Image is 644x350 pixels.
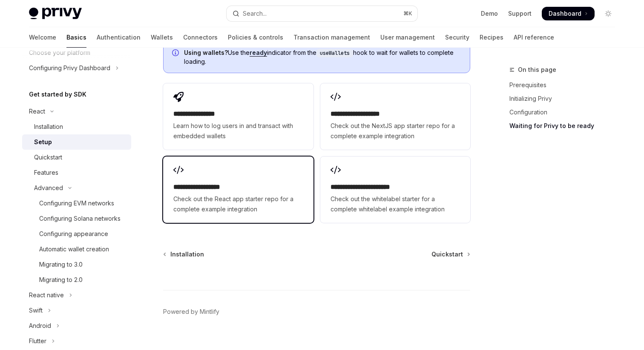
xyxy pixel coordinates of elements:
div: Advanced [34,183,63,193]
div: Android [29,321,51,331]
div: Configuring Solana networks [39,213,121,224]
button: Toggle Advanced section [22,180,131,196]
a: Support [508,9,532,18]
a: Policies & controls [228,27,283,48]
a: Migrating to 2.0 [22,272,131,287]
a: Installation [164,250,204,259]
div: Automatic wallet creation [39,244,109,254]
button: Toggle Swift section [22,303,131,318]
a: Migrating to 3.0 [22,257,131,272]
a: ready [250,49,267,57]
a: Configuring EVM networks [22,196,131,211]
svg: Info [172,49,181,58]
a: **** **** **** *Learn how to log users in and transact with embedded wallets [163,83,313,150]
button: Toggle Configuring Privy Dashboard section [22,60,131,76]
button: Open search [227,6,417,21]
a: Powered by Mintlify [163,307,219,316]
a: Welcome [29,27,56,48]
div: Quickstart [34,152,62,162]
span: Learn how to log users in and transact with embedded wallets [173,121,303,141]
span: Use the indicator from the hook to wait for wallets to complete loading. [184,48,461,66]
a: Wallets [151,27,173,48]
div: Swift [29,305,43,316]
a: Dashboard [542,7,595,20]
h5: Get started by SDK [29,89,86,100]
span: On this page [518,65,556,75]
a: Installation [22,119,131,134]
div: React [29,106,45,117]
a: **** **** **** **** ***Check out the whitelabel starter for a complete whitelabel example integra... [320,157,470,223]
div: Setup [34,137,52,147]
div: Configuring appearance [39,229,108,239]
a: Authentication [97,27,141,48]
code: useWallets [316,49,353,57]
span: Installation [170,250,204,259]
button: Toggle Android section [22,318,131,333]
div: Features [34,168,58,178]
a: Automatic wallet creation [22,242,131,257]
a: Recipes [480,27,503,48]
button: Toggle React native section [22,287,131,303]
a: Initializing Privy [509,92,622,105]
img: light logo [29,8,82,20]
span: Check out the React app starter repo for a complete example integration [173,194,303,214]
span: Check out the whitelabel starter for a complete whitelabel example integration [331,194,460,214]
div: Search... [243,9,267,19]
a: Configuring Solana networks [22,211,131,226]
div: Migrating to 2.0 [39,275,83,285]
a: Security [445,27,469,48]
a: Waiting for Privy to be ready [509,119,622,133]
span: Quickstart [431,250,463,259]
div: Configuring EVM networks [39,198,114,208]
strong: Using wallets? [184,49,228,56]
button: Toggle React section [22,104,131,119]
a: API reference [514,27,554,48]
div: React native [29,290,64,300]
a: Configuring appearance [22,226,131,242]
a: Connectors [183,27,218,48]
div: Configuring Privy Dashboard [29,63,110,73]
div: Migrating to 3.0 [39,259,83,270]
a: Quickstart [22,150,131,165]
span: Check out the NextJS app starter repo for a complete example integration [331,121,460,141]
span: Dashboard [549,9,581,18]
a: Configuration [509,105,622,119]
a: Basics [66,27,86,48]
a: Demo [481,9,498,18]
a: Setup [22,134,131,150]
a: Transaction management [293,27,370,48]
a: **** **** **** ****Check out the NextJS app starter repo for a complete example integration [320,83,470,150]
button: Toggle Flutter section [22,333,131,349]
a: Prerequisites [509,78,622,92]
a: User management [380,27,435,48]
span: ⌘ K [403,10,412,17]
div: Flutter [29,336,46,346]
button: Toggle dark mode [601,7,615,20]
a: **** **** **** ***Check out the React app starter repo for a complete example integration [163,157,313,223]
a: Quickstart [431,250,469,259]
a: Features [22,165,131,180]
div: Installation [34,122,63,132]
